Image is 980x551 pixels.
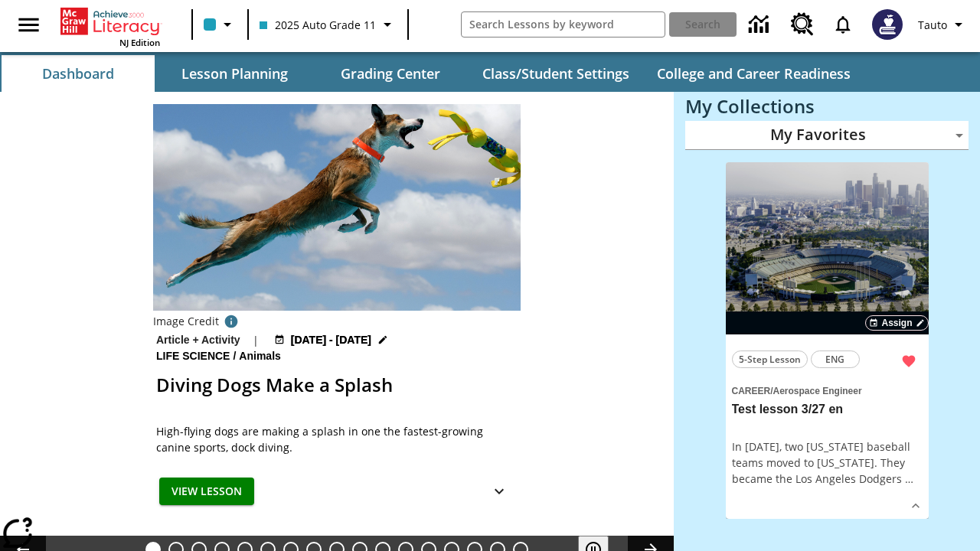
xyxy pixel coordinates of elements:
button: Remove from Favorites [895,347,923,375]
img: A dog is jumping high in the air in an attempt to grab a yellow toy with its mouth. [153,104,521,311]
p: Image Credit [153,314,219,329]
button: Class color is light blue. Change class color [198,11,243,38]
span: Life Science [156,348,233,365]
span: 2025 Auto Grade 11 [260,17,376,33]
span: Aerospace Engineer [773,386,862,396]
span: / [770,386,773,396]
a: Home [60,6,160,37]
button: Grading Center [314,55,467,92]
div: In [DATE], two [US_STATE] baseball teams moved to [US_STATE]. They became the Los Angeles Dodgers [732,439,923,487]
button: Class: 2025 Auto Grade 11, Select your class [253,11,403,38]
span: … [905,471,913,486]
h3: My Collections [685,96,969,117]
button: Aug 24 - Aug 25 Choose Dates [271,332,392,348]
span: Assign [881,316,912,330]
button: College and Career Readiness [645,55,863,92]
button: 5-Step Lesson [732,350,808,368]
span: / [233,350,236,362]
input: search field [462,12,665,37]
span: 5-Step Lesson [739,351,801,367]
button: Lesson Planning [158,55,311,92]
button: Open side menu [6,2,51,47]
p: Article + Activity [156,332,240,348]
button: ENG [811,350,860,368]
img: Avatar [872,9,903,40]
a: Resource Center, Will open in new tab [782,4,823,45]
button: Assign Choose Dates [865,315,928,331]
button: Show Details [484,478,514,506]
button: Select a new avatar [863,5,912,44]
span: Career [732,386,771,396]
div: My Favorites [685,121,969,150]
div: High-flying dogs are making a splash in one the fastest-growing canine sports, dock diving. [156,423,518,455]
a: Data Center [740,4,782,46]
span: Topic: Career/Aerospace Engineer [732,382,923,399]
span: Tauto [918,17,947,33]
span: | [253,332,259,348]
button: Show Details [904,494,927,517]
div: Home [60,5,160,48]
h2: Diving Dogs Make a Splash [156,371,518,399]
button: Profile/Settings [912,11,974,38]
button: Dashboard [2,55,155,92]
span: [DATE] - [DATE] [291,332,371,348]
h3: Test lesson 3/27 en [732,402,923,418]
span: Animals [239,348,283,365]
span: ENG [825,351,844,367]
button: Image credit: Gloria Anderson/Alamy Stock Photo [219,311,243,332]
button: Class/Student Settings [470,55,642,92]
span: NJ Edition [119,37,160,48]
div: lesson details [726,162,929,520]
button: View Lesson [159,478,254,506]
a: Notifications [823,5,863,44]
